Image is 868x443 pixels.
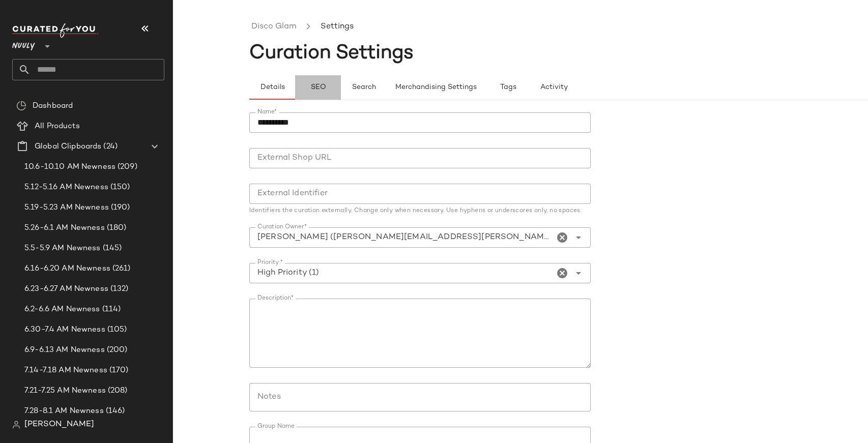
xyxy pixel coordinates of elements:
[105,324,127,336] span: (105)
[249,43,414,64] span: Curation Settings
[115,161,137,173] span: (209)
[24,263,110,275] span: 6.16-6.20 AM Newness
[24,419,94,431] span: [PERSON_NAME]
[24,385,106,397] span: 7.21-7.25 AM Newness
[104,405,125,417] span: (146)
[24,365,107,376] span: 7.14-7.18 AM Newness
[249,208,591,214] div: Identifiers the curation externally. Change only when necessary. Use hyphens or underscores only,...
[24,243,101,254] span: 5.5-5.9 AM Newness
[107,365,129,376] span: (170)
[12,23,99,38] img: cfy_white_logo.C9jOOHJF.svg
[12,421,20,429] img: svg%3e
[556,267,568,279] i: Clear Priority *
[12,35,35,53] span: Nuuly
[310,83,326,92] span: SEO
[24,161,115,173] span: 10.6-10.10 AM Newness
[24,182,108,193] span: 5.12-5.16 AM Newness
[24,324,105,336] span: 6.30-7.4 AM Newness
[24,202,109,214] span: 5.19-5.23 AM Newness
[259,83,284,92] span: Details
[106,385,128,397] span: (208)
[100,304,121,315] span: (114)
[108,182,130,193] span: (150)
[24,304,100,315] span: 6.2-6.6 AM Newness
[572,231,585,244] i: Open
[572,267,585,279] i: Open
[24,344,105,356] span: 6.9-6.13 AM Newness
[105,222,127,234] span: (180)
[109,202,130,214] span: (190)
[319,20,356,34] li: Settings
[110,263,131,275] span: (261)
[24,222,105,234] span: 5.26-6.1 AM Newness
[35,121,80,132] span: All Products
[500,83,516,92] span: Tags
[540,83,568,92] span: Activity
[101,141,118,153] span: (24)
[251,20,296,34] a: Disco Glam
[35,141,101,153] span: Global Clipboards
[352,83,376,92] span: Search
[24,405,104,417] span: 7.28-8.1 AM Newness
[108,283,129,295] span: (132)
[101,243,122,254] span: (145)
[395,83,477,92] span: Merchandising Settings
[33,100,73,112] span: Dashboard
[105,344,128,356] span: (200)
[556,231,568,244] i: Clear Curation Owner*
[16,101,26,111] img: svg%3e
[24,283,108,295] span: 6.23-6.27 AM Newness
